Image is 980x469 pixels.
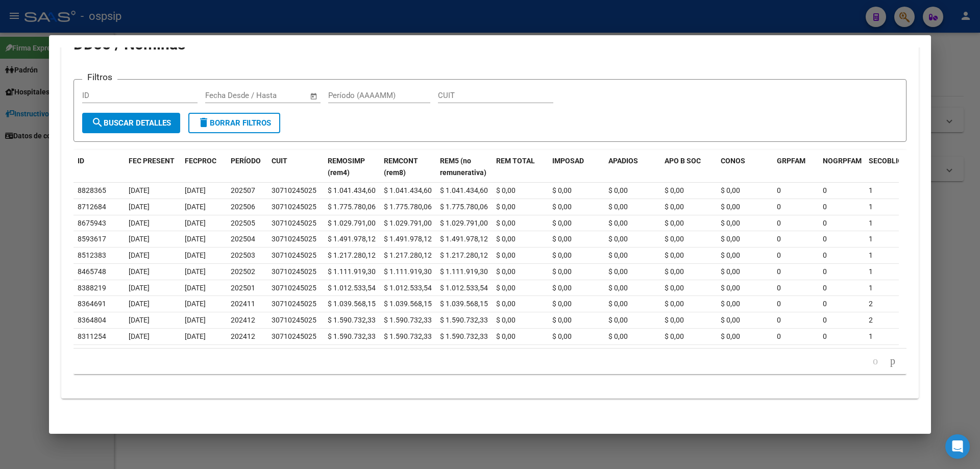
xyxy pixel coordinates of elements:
[384,157,418,177] span: REMCONT (rem8)
[608,267,628,276] span: $ 0,00
[272,266,316,278] div: 30710245025
[823,316,827,324] span: 0
[608,332,628,340] span: $ 0,00
[328,284,376,292] span: $ 1.012.533,54
[272,331,316,342] div: 30710245025
[328,157,365,177] span: REMOSIMP (rem4)
[777,316,781,324] span: 0
[231,251,255,259] span: 202503
[721,284,740,292] span: $ 0,00
[608,235,628,243] span: $ 0,00
[272,298,316,310] div: 30710245025
[552,332,572,340] span: $ 0,00
[440,235,488,243] span: $ 1.491.978,12
[185,235,206,243] span: [DATE]
[185,332,206,340] span: [DATE]
[384,186,432,194] span: $ 1.041.434,60
[665,267,684,276] span: $ 0,00
[440,251,488,259] span: $ 1.217.280,12
[869,332,873,340] span: 1
[552,219,572,227] span: $ 0,00
[665,332,684,340] span: $ 0,00
[129,316,150,324] span: [DATE]
[869,219,873,227] span: 1
[608,203,628,211] span: $ 0,00
[328,203,376,211] span: $ 1.775.780,06
[129,203,150,211] span: [DATE]
[440,219,488,227] span: $ 1.029.791,00
[717,150,773,184] datatable-header-cell: CONOS
[440,316,488,324] span: $ 1.590.732,33
[91,118,171,128] span: Buscar Detalles
[869,267,873,276] span: 1
[721,300,740,308] span: $ 0,00
[78,300,106,308] span: 8364691
[129,332,150,340] span: [DATE]
[777,186,781,194] span: 0
[129,235,150,243] span: [DATE]
[384,300,432,308] span: $ 1.039.568,15
[865,150,911,184] datatable-header-cell: SECOBLIG
[492,150,548,184] datatable-header-cell: REM TOTAL
[231,316,255,324] span: 202412
[272,233,316,245] div: 30710245025
[440,267,488,276] span: $ 1.111.919,30
[328,186,376,194] span: $ 1.041.434,60
[328,235,376,243] span: $ 1.491.978,12
[945,434,970,459] div: Open Intercom Messenger
[823,332,827,340] span: 0
[823,235,827,243] span: 0
[721,219,740,227] span: $ 0,00
[777,300,781,308] span: 0
[231,219,255,227] span: 202505
[185,267,206,276] span: [DATE]
[823,186,827,194] span: 0
[73,150,125,184] datatable-header-cell: ID
[777,235,781,243] span: 0
[384,235,432,243] span: $ 1.491.978,12
[205,91,238,100] input: Start date
[665,219,684,227] span: $ 0,00
[185,251,206,259] span: [DATE]
[552,284,572,292] span: $ 0,00
[129,267,150,276] span: [DATE]
[869,186,873,194] span: 1
[823,300,827,308] span: 0
[181,150,227,184] datatable-header-cell: FECPROC
[496,219,516,227] span: $ 0,00
[665,316,684,324] span: $ 0,00
[440,284,488,292] span: $ 1.012.533,54
[272,217,316,229] div: 30710245025
[384,251,432,259] span: $ 1.217.280,12
[185,186,206,194] span: [DATE]
[384,267,432,276] span: $ 1.111.919,30
[496,203,516,211] span: $ 0,00
[496,235,516,243] span: $ 0,00
[129,300,150,308] span: [DATE]
[552,251,572,259] span: $ 0,00
[272,157,287,165] span: CUIT
[869,251,873,259] span: 1
[819,150,865,184] datatable-header-cell: NOGRPFAM
[777,157,805,165] span: GRPFAM
[129,157,175,165] span: FEC PRESENT
[231,284,255,292] span: 202501
[496,332,516,340] span: $ 0,00
[78,219,106,227] span: 8675943
[777,251,781,259] span: 0
[496,300,516,308] span: $ 0,00
[496,267,516,276] span: $ 0,00
[823,219,827,227] span: 0
[78,235,106,243] span: 8593617
[721,203,740,211] span: $ 0,00
[552,300,572,308] span: $ 0,00
[78,203,106,211] span: 8712684
[188,113,280,133] button: Borrar Filtros
[231,157,261,165] span: PERÍODO
[328,219,376,227] span: $ 1.029.791,00
[552,186,572,194] span: $ 0,00
[440,203,488,211] span: $ 1.775.780,06
[185,203,206,211] span: [DATE]
[440,300,488,308] span: $ 1.039.568,15
[91,116,104,129] mat-icon: search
